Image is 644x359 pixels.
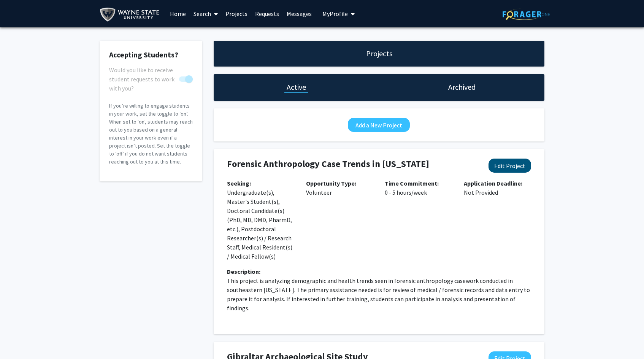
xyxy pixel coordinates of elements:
[6,325,32,353] iframe: Chat
[227,267,531,276] div: Description:
[109,65,176,93] span: Would you like to receive student requests to work with you?
[503,8,550,20] img: ForagerOne Logo
[190,0,222,27] a: Search
[283,0,316,27] a: Messages
[366,48,392,59] h1: Projects
[385,179,439,187] b: Time Commitment:
[306,179,356,187] b: Opportunity Type:
[322,10,348,17] span: My Profile
[166,0,190,27] a: Home
[464,179,522,187] b: Application Deadline:
[287,82,306,92] h1: Active
[109,102,193,166] p: If you’re willing to engage students in your work, set the toggle to ‘on’. When set to 'on', stud...
[227,179,295,261] p: Undergraduate(s), Master's Student(s), Doctoral Candidate(s) (PhD, MD, DMD, PharmD, etc.), Postdo...
[448,82,476,92] h1: Archived
[109,65,193,84] div: You cannot turn this off while you have active projects.
[306,179,374,197] p: Volunteer
[227,179,251,187] b: Seeking:
[464,179,531,197] p: Not Provided
[489,159,531,173] button: Edit Project
[385,179,452,197] p: 0 - 5 hours/week
[222,0,251,27] a: Projects
[109,50,193,59] h2: Accepting Students?
[348,118,410,132] button: Add a New Project
[227,159,476,170] h4: Forensic Anthropology Case Trends in [US_STATE]
[251,0,283,27] a: Requests
[227,276,531,313] p: This project is analyzing demographic and health trends seen in forensic anthropology casework co...
[100,6,163,23] img: Wayne State University Logo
